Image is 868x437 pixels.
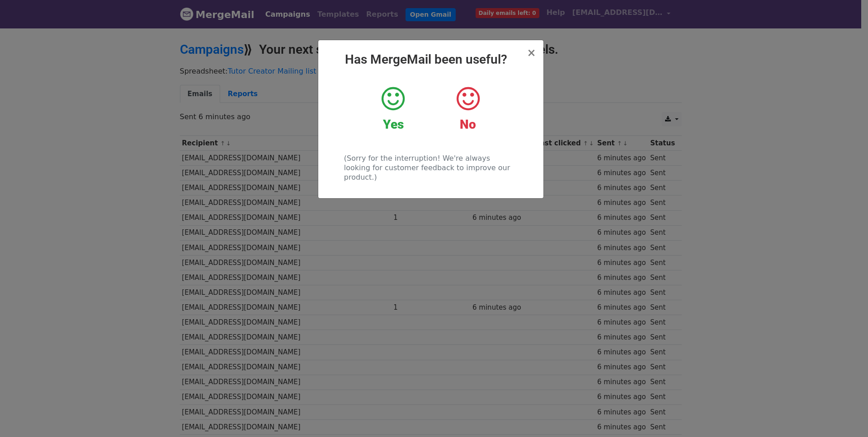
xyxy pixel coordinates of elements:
a: Yes [363,85,424,132]
a: No [437,85,498,132]
h2: Has MergeMail been useful? [325,52,536,67]
p: (Sorry for the interruption! We're always looking for customer feedback to improve our product.) [344,153,517,182]
strong: No [460,117,476,132]
span: × [527,46,536,59]
button: Close [527,47,536,58]
strong: Yes [383,117,404,132]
